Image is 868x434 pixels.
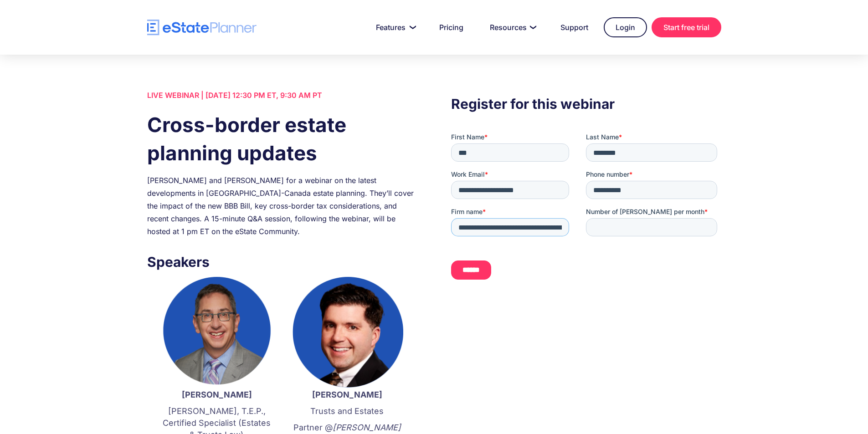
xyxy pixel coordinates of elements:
a: Resources [479,18,545,36]
a: Features [365,18,424,36]
strong: [PERSON_NAME] [312,390,382,399]
div: [PERSON_NAME] and [PERSON_NAME] for a webinar on the latest developments in [GEOGRAPHIC_DATA]-Can... [147,174,417,238]
h3: Register for this webinar [451,93,721,114]
a: Support [550,18,599,36]
div: LIVE WEBINAR | [DATE] 12:30 PM ET, 9:30 AM PT [147,89,417,102]
iframe: Form 0 [451,133,721,287]
strong: [PERSON_NAME] [182,390,252,399]
h3: Speakers [147,251,417,272]
a: Login [604,17,647,37]
h1: Cross-border estate planning updates [147,111,417,167]
a: Start free trial [652,17,721,37]
a: home [147,20,257,36]
p: Trusts and Estates [291,405,403,417]
a: Pricing [428,18,474,36]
